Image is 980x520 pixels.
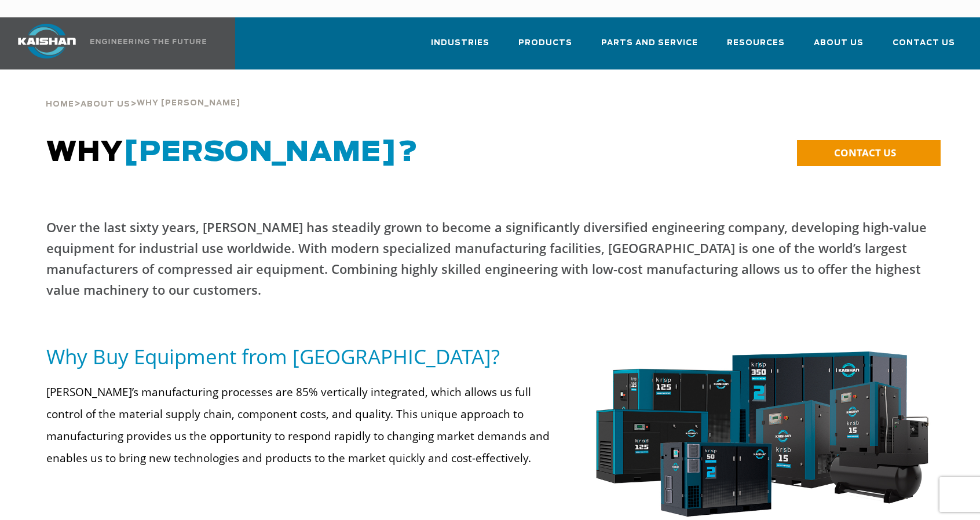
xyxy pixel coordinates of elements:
[601,28,698,67] a: Parts and Service
[3,24,90,58] img: kaishan logo
[518,36,572,50] span: Products
[46,98,74,109] a: Home
[518,28,572,67] a: Products
[81,101,130,108] span: About Us
[727,28,785,67] a: Resources
[3,17,209,69] a: Kaishan USA
[431,36,489,50] span: Industries
[90,39,206,44] img: Engineering the future
[46,101,74,108] span: Home
[834,146,896,159] span: CONTACT US
[727,36,785,50] span: Resources
[46,217,934,300] p: Over the last sixty years, [PERSON_NAME] has steadily grown to become a significantly diversified...
[46,381,550,469] p: [PERSON_NAME]’s manufacturing processes are 85% vertically integrated, which allows us full contr...
[81,98,130,109] a: About Us
[123,139,418,167] span: [PERSON_NAME]?
[431,28,489,67] a: Industries
[814,28,864,67] a: About Us
[46,69,240,113] div: > >
[893,28,955,67] a: Contact Us
[797,140,941,166] a: CONTACT US
[137,100,240,107] span: Why [PERSON_NAME]
[893,36,955,50] span: Contact Us
[46,343,550,369] h5: Why Buy Equipment from [GEOGRAPHIC_DATA]?
[46,139,418,167] span: WHY
[601,36,698,50] span: Parts and Service
[814,36,864,50] span: About Us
